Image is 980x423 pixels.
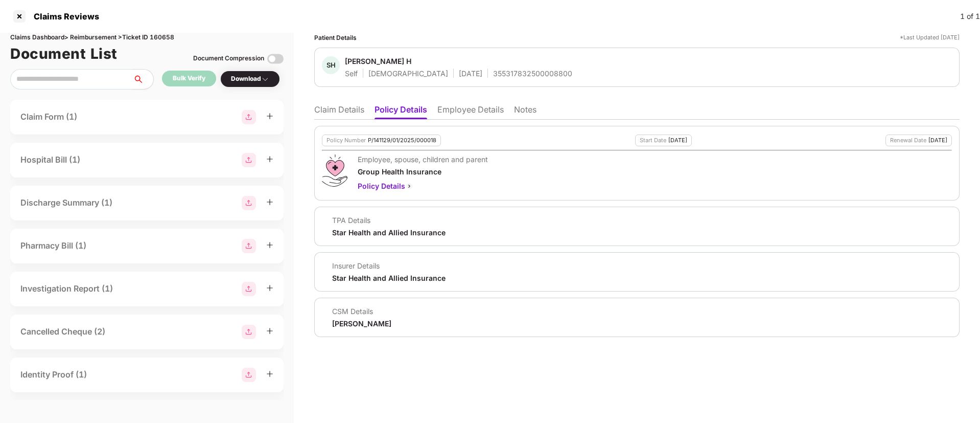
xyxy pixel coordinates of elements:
[332,215,446,225] div: TPA Details
[242,282,256,296] img: svg+xml;base64,PHN2ZyBpZD0iR3JvdXBfMjg4MTMiIGRhdGEtbmFtZT0iR3JvdXAgMjg4MTMiIHhtbG5zPSJodHRwOi8vd3...
[267,51,284,67] img: svg+xml;base64,PHN2ZyBpZD0iVG9nZ2xlLTMyeDMyIiB4bWxucz0iaHR0cDovL3d3dy53My5vcmcvMjAwMC9zdmciIHdpZH...
[640,137,666,144] div: Start Date
[314,104,364,119] li: Claim Details
[266,284,273,292] span: plus
[266,241,273,249] span: plus
[231,74,269,84] div: Download
[358,167,488,176] div: Group Health Insurance
[322,154,347,187] img: svg+xml;base64,PHN2ZyB4bWxucz0iaHR0cDovL3d3dy53My5vcmcvMjAwMC9zdmciIHdpZHRoPSI0OS4zMiIgaGVpZ2h0PS...
[332,228,446,237] div: Star Health and Allied Insurance
[345,69,358,78] div: Self
[266,370,273,377] span: plus
[242,110,256,124] img: svg+xml;base64,PHN2ZyBpZD0iR3JvdXBfMjg4MTMiIGRhdGEtbmFtZT0iR3JvdXAgMjg4MTMiIHhtbG5zPSJodHRwOi8vd3...
[20,153,80,166] div: Hospital Bill (1)
[928,137,947,144] div: [DATE]
[266,327,273,335] span: plus
[20,110,77,123] div: Claim Form (1)
[332,319,391,328] div: [PERSON_NAME]
[459,69,482,78] div: [DATE]
[668,137,687,144] div: [DATE]
[28,11,99,21] div: Claims Reviews
[358,154,488,164] div: Employee, spouse, children and parent
[266,198,273,206] span: plus
[493,69,572,78] div: 355317832500008800
[322,56,340,74] div: SH
[242,325,256,339] img: svg+xml;base64,PHN2ZyBpZD0iR3JvdXBfMjg4MTMiIGRhdGEtbmFtZT0iR3JvdXAgMjg4MTMiIHhtbG5zPSJodHRwOi8vd3...
[242,239,256,253] img: svg+xml;base64,PHN2ZyBpZD0iR3JvdXBfMjg4MTMiIGRhdGEtbmFtZT0iR3JvdXAgMjg4MTMiIHhtbG5zPSJodHRwOi8vd3...
[266,113,273,120] span: plus
[405,182,413,190] img: svg+xml;base64,PHN2ZyBpZD0iQmFjay0yMHgyMCIgeG1sbnM9Imh0dHA6Ly93d3cudzMub3JnLzIwMDAvc3ZnIiB3aWR0aD...
[242,196,256,210] img: svg+xml;base64,PHN2ZyBpZD0iR3JvdXBfMjg4MTMiIGRhdGEtbmFtZT0iR3JvdXAgMjg4MTMiIHhtbG5zPSJodHRwOi8vd3...
[10,42,118,65] h1: Document List
[20,239,86,252] div: Pharmacy Bill (1)
[514,104,536,119] li: Notes
[368,137,436,144] div: P/141129/01/2025/000018
[20,282,113,295] div: Investigation Report (1)
[10,33,284,42] div: Claims Dashboard > Reimbursement > Ticket ID 160658
[242,153,256,167] img: svg+xml;base64,PHN2ZyBpZD0iR3JvdXBfMjg4MTMiIGRhdGEtbmFtZT0iR3JvdXAgMjg4MTMiIHhtbG5zPSJodHRwOi8vd3...
[375,104,427,119] li: Policy Details
[193,54,264,63] div: Document Compression
[900,33,960,42] div: *Last Updated [DATE]
[314,33,357,42] div: Patient Details
[332,273,446,283] div: Star Health and Allied Insurance
[332,261,446,271] div: Insurer Details
[20,368,87,381] div: Identity Proof (1)
[437,104,504,119] li: Employee Details
[261,75,269,83] img: svg+xml;base64,PHN2ZyBpZD0iRHJvcGRvd24tMzJ4MzIiIHhtbG5zPSJodHRwOi8vd3d3LnczLm9yZy8yMDAwL3N2ZyIgd2...
[368,69,448,78] div: [DEMOGRAPHIC_DATA]
[242,368,256,382] img: svg+xml;base64,PHN2ZyBpZD0iR3JvdXBfMjg4MTMiIGRhdGEtbmFtZT0iR3JvdXAgMjg4MTMiIHhtbG5zPSJodHRwOi8vd3...
[332,306,391,316] div: CSM Details
[20,325,105,338] div: Cancelled Cheque (2)
[345,56,411,66] div: [PERSON_NAME] H
[326,137,366,144] div: Policy Number
[358,181,488,192] div: Policy Details
[960,11,980,22] div: 1 of 1
[890,137,926,144] div: Renewal Date
[132,75,153,83] span: search
[132,69,154,90] button: search
[266,155,273,163] span: plus
[173,74,205,83] div: Bulk Verify
[20,196,112,209] div: Discharge Summary (1)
